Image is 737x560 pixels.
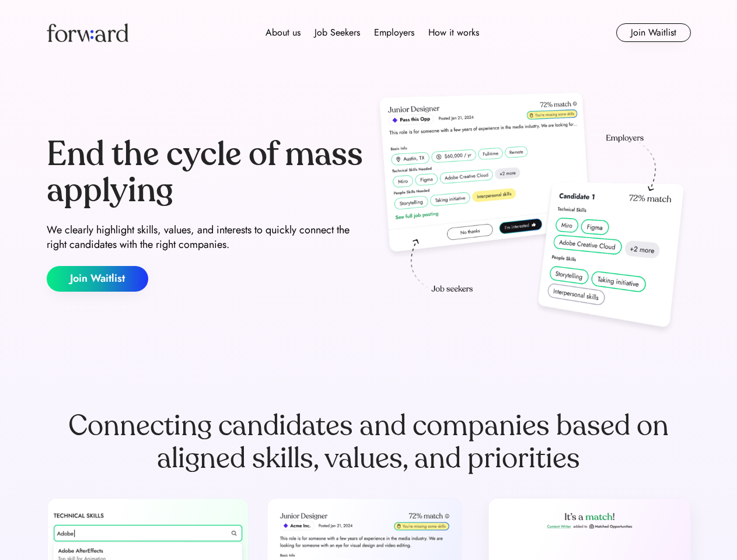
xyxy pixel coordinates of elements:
button: Join Waitlist [47,266,148,292]
img: Forward logo [47,23,128,42]
div: We clearly highlight skills, values, and interests to quickly connect the right candidates with t... [47,223,364,252]
div: End the cycle of mass applying [47,136,364,208]
div: Connecting candidates and companies based on aligned skills, values, and priorities [47,409,691,475]
button: Join Waitlist [616,23,691,42]
div: Employers [374,26,414,40]
img: hero-image.png [373,89,691,339]
div: Job Seekers [315,26,360,40]
div: About us [266,26,301,40]
div: How it works [428,26,479,40]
